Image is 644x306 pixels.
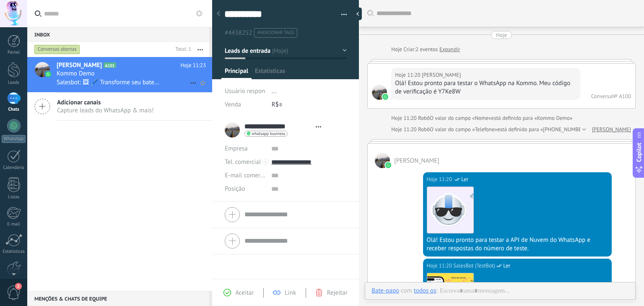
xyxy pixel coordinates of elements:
[57,99,154,106] span: Adicionar canais
[225,158,261,166] span: Tel. comercial
[191,42,209,57] button: Mais
[503,262,510,270] span: Ler
[225,186,245,192] span: Posição
[225,85,265,98] div: Usuário responsável
[453,262,495,270] span: SalesBot (TestBot)
[375,153,390,168] span: Giuliano Valença
[225,171,270,179] span: E-mail comercial
[225,29,252,37] span: #4438252
[257,30,294,36] span: #adicionar tags
[252,132,285,136] span: whatsapp business
[27,27,209,42] div: Inbox
[497,125,589,134] span: está definido para «[PHONE_NUMBER]»
[27,291,209,306] div: Menções & Chats de equipe
[225,182,265,196] div: Posição
[427,262,454,270] div: Hoje 11:20
[181,61,206,70] span: Hoje 11:23
[272,87,277,95] span: ...
[439,45,460,54] a: Expandir
[391,45,460,54] div: Criar:
[45,71,51,77] img: icon
[225,142,265,156] div: Empresa
[418,114,430,122] span: Robô
[2,107,26,112] div: Chats
[225,67,248,79] span: Principal
[635,143,643,162] span: Copilot
[327,289,348,297] span: Rejeitar
[27,57,212,92] a: avataricon[PERSON_NAME]A101Hoje 11:23Kommo DemoSalesbot: 🖼 🖊️ Transforme seu bate-papo do WhatsAp...
[57,78,160,86] span: Salesbot: 🖼 🖊️ Transforme seu bate-papo do WhatsApp em uma ferramenta poderosa de preenchimento d...
[592,125,631,134] a: [PERSON_NAME]
[612,93,631,100] div: № A100
[104,62,116,68] span: A101
[34,44,80,54] div: Conversas abertas
[427,236,608,253] div: Olá! Estou pronto para testar a API de Nuvem do WhatsApp e receber respostas do número de teste.
[401,287,412,295] span: com
[491,114,573,122] span: está definido para «Kommo Demo»
[235,289,254,297] span: Aceitar
[172,45,191,54] div: Total: 1
[427,175,454,184] div: Hoje 11:20
[461,175,468,184] span: Ler
[255,67,285,79] span: Estatísticas
[395,79,576,96] div: Olá! Estou pronto para testar o WhatsApp na Kommo. Meu código de verificação é Y7Ke8W
[2,249,26,254] div: Estatísticas
[225,101,241,109] span: Venda
[414,287,436,294] div: todos os
[372,85,387,100] span: Giuliano Valença
[2,222,26,227] div: E-mail
[395,71,422,79] div: Hoje 11:20
[57,106,154,114] span: Capture leads do WhatsApp & mais!
[225,87,279,95] span: Usuário responsável
[436,287,437,295] span: :
[57,70,95,78] span: Kommo Demo
[496,31,507,39] div: Hoje
[430,125,497,134] span: O valor do campo «Telefone»
[225,98,265,112] div: Venda
[225,156,261,169] button: Tel. comercial
[2,50,26,55] div: Painel
[394,157,439,165] span: Giuliano Valença
[427,187,473,233] img: 183.png
[391,45,403,54] div: Hoje
[422,71,461,79] span: Giuliano Valença
[385,162,391,168] img: waba.svg
[285,289,296,297] span: Link
[382,94,388,100] img: waba.svg
[2,80,26,86] div: Leads
[353,8,362,20] div: ocultar
[15,283,22,290] span: 2
[57,61,102,70] span: [PERSON_NAME]
[391,114,418,122] div: Hoje 11:20
[272,98,347,112] div: R$
[2,165,26,171] div: Calendário
[225,169,265,182] button: E-mail comercial
[418,126,430,133] span: Robô
[430,114,491,122] span: O valor do campo «Nome»
[2,135,26,143] div: WhatsApp
[391,125,418,134] div: Hoje 11:20
[415,45,438,54] span: 2 eventos
[591,93,612,100] div: Conversa
[2,194,26,200] div: Listas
